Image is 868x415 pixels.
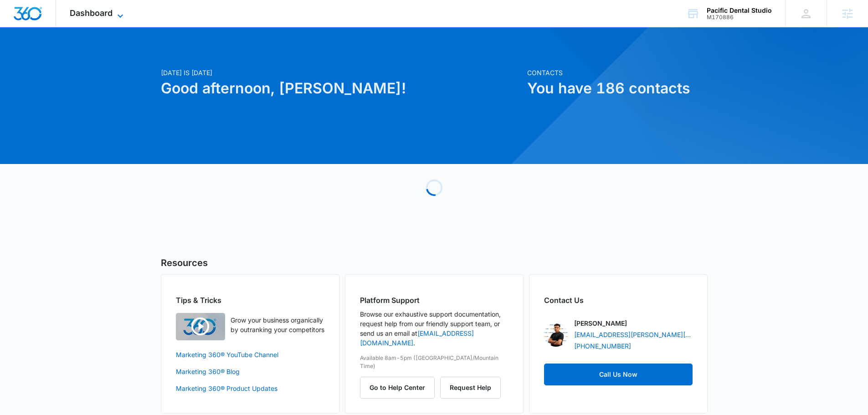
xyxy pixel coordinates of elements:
p: Available 8am-5pm ([GEOGRAPHIC_DATA]/Mountain Time) [360,354,508,370]
img: Angelis Torres [544,323,568,347]
button: Request Help [440,377,501,399]
div: account name [707,7,772,14]
a: Request Help [440,384,501,391]
div: account id [707,14,772,20]
a: Marketing 360® Blog [176,367,324,376]
p: [PERSON_NAME] [574,318,627,328]
a: Call Us Now [544,364,693,385]
h2: Contact Us [544,295,693,306]
a: Marketing 360® Product Updates [176,384,324,393]
a: Marketing 360® YouTube Channel [176,350,324,359]
h2: Platform Support [360,295,508,306]
button: Go to Help Center [360,377,435,399]
img: Quick Overview Video [176,313,225,340]
h1: You have 186 contacts [527,77,708,99]
p: [DATE] is [DATE] [161,68,522,77]
span: Dashboard [70,8,113,18]
h2: Tips & Tricks [176,295,324,306]
p: Browse our exhaustive support documentation, request help from our friendly support team, or send... [360,309,508,348]
h5: Resources [161,256,708,270]
a: Go to Help Center [360,384,440,391]
p: Contacts [527,68,708,77]
a: [EMAIL_ADDRESS][PERSON_NAME][DOMAIN_NAME] [574,330,693,339]
a: [PHONE_NUMBER] [574,341,631,351]
p: Grow your business organically by outranking your competitors [231,315,324,334]
h1: Good afternoon, [PERSON_NAME]! [161,77,522,99]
